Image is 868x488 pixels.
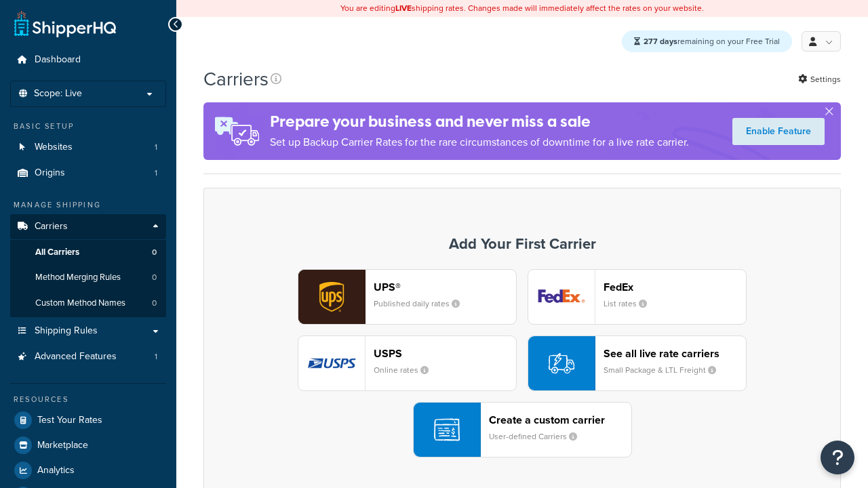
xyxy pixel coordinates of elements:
span: 1 [155,167,157,179]
a: ShipperHQ Home [14,10,116,37]
header: USPS [374,347,516,360]
li: All Carriers [10,240,166,265]
small: Small Package & LTL Freight [604,364,727,376]
span: 0 [152,298,157,309]
a: Carriers [10,214,166,239]
span: Origins [35,167,65,179]
li: Carriers [10,214,166,317]
span: Websites [35,142,73,153]
span: Test Your Rates [37,415,102,426]
a: Websites 1 [10,135,166,160]
small: Online rates [374,364,439,376]
span: Analytics [37,465,75,476]
a: Custom Method Names 0 [10,291,166,316]
button: fedEx logoFedExList rates [528,269,747,325]
span: Method Merging Rules [35,272,121,283]
strong: 277 days [644,35,677,47]
a: Dashboard [10,47,166,73]
span: Custom Method Names [35,298,125,309]
button: Create a custom carrierUser-defined Carriers [413,402,632,457]
span: All Carriers [35,247,79,258]
a: Test Your Rates [10,408,166,432]
h4: Prepare your business and never miss a sale [270,110,689,133]
small: Published daily rates [374,298,471,310]
span: 1 [155,351,157,363]
header: See all live rate carriers [604,347,746,360]
div: Basic Setup [10,121,166,132]
a: Settings [798,70,841,89]
button: See all live rate carriersSmall Package & LTL Freight [528,335,747,391]
a: All Carriers 0 [10,240,166,265]
small: User-defined Carriers [489,430,588,443]
img: ad-rules-rateshop-fe6ec290ccb7230408bd80ed9643f0289d75e0ffd9eb532fc0e269fcd187b520.png [203,102,270,160]
li: Method Merging Rules [10,265,166,290]
header: UPS® [374,281,516,293]
li: Websites [10,135,166,160]
li: Origins [10,161,166,186]
a: Method Merging Rules 0 [10,265,166,290]
span: Marketplace [37,440,88,451]
span: Scope: Live [34,88,82,100]
a: Advanced Features 1 [10,344,166,369]
div: remaining on your Free Trial [622,30,792,52]
b: LIVE [395,2,412,14]
button: ups logoUPS®Published daily rates [298,269,517,325]
li: Custom Method Names [10,291,166,316]
a: Enable Feature [732,118,825,145]
span: 0 [152,247,157,258]
header: Create a custom carrier [489,413,631,426]
li: Advanced Features [10,344,166,369]
p: Set up Backup Carrier Rates for the rare circumstances of downtime for a live rate carrier. [270,133,689,152]
span: 0 [152,272,157,283]
button: usps logoUSPSOnline rates [298,335,517,391]
img: ups logo [298,270,365,324]
h3: Add Your First Carrier [218,236,827,252]
img: usps logo [298,336,365,390]
div: Manage Shipping [10,199,166,211]
a: Analytics [10,458,166,483]
h1: Carriers [203,66,269,92]
a: Shipping Rules [10,319,166,344]
span: Shipping Rules [35,325,98,337]
img: icon-carrier-liverate-becf4550.svg [549,350,574,376]
button: Open Resource Center [821,441,854,474]
span: 1 [155,142,157,153]
small: List rates [604,298,658,310]
span: Advanced Features [35,351,117,363]
a: Marketplace [10,433,166,457]
header: FedEx [604,281,746,293]
span: Carriers [35,221,68,232]
span: Dashboard [35,54,81,66]
img: fedEx logo [528,270,595,324]
a: Origins 1 [10,161,166,186]
div: Resources [10,394,166,405]
img: icon-carrier-custom-c93b8a24.svg [434,417,460,443]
